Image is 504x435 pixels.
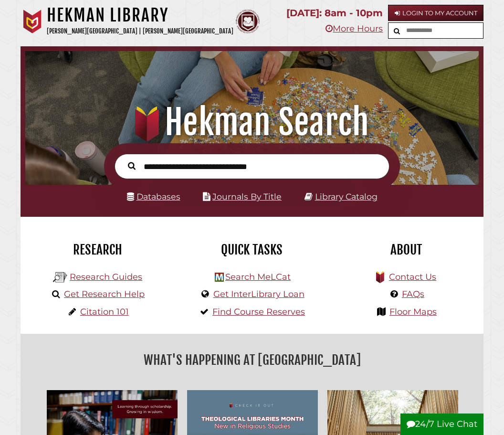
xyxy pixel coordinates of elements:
[388,5,483,21] a: Login to My Account
[128,162,136,170] i: Search
[53,270,67,285] img: Hekman Library Logo
[402,289,424,299] a: FAQs
[213,289,304,299] a: Get InterLibrary Loan
[28,242,168,258] h2: Research
[33,101,471,143] h1: Hekman Search
[215,273,224,282] img: Hekman Library Logo
[389,272,436,282] a: Contact Us
[182,242,322,258] h2: Quick Tasks
[286,5,383,21] p: [DATE]: 8am - 10pm
[389,307,437,317] a: Floor Maps
[64,289,145,299] a: Get Research Help
[21,10,44,33] img: Calvin University
[47,5,233,26] h1: Hekman Library
[28,349,476,371] h2: What's Happening at [GEOGRAPHIC_DATA]
[236,10,260,33] img: Calvin Theological Seminary
[70,272,142,282] a: Research Guides
[47,26,233,37] p: [PERSON_NAME][GEOGRAPHIC_DATA] | [PERSON_NAME][GEOGRAPHIC_DATA]
[325,23,383,34] a: More Hours
[225,272,291,282] a: Search MeLCat
[212,307,305,317] a: Find Course Reserves
[315,191,378,202] a: Library Catalog
[336,242,476,258] h2: About
[127,191,180,202] a: Databases
[212,191,282,202] a: Journals By Title
[123,159,140,171] button: Search
[80,307,129,317] a: Citation 101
